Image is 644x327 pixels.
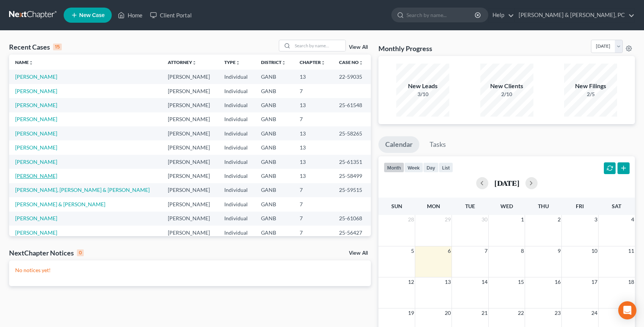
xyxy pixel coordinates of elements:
[255,169,294,183] td: GANB
[79,12,105,18] span: New Case
[481,308,488,318] span: 21
[333,183,371,197] td: 25-59515
[410,246,415,255] span: 5
[15,187,150,193] a: [PERSON_NAME], [PERSON_NAME] & [PERSON_NAME]
[444,308,452,318] span: 20
[538,203,549,209] span: Thu
[162,70,218,84] td: [PERSON_NAME]
[218,112,255,126] td: Individual
[404,162,423,173] button: week
[378,44,432,53] h3: Monthly Progress
[255,126,294,140] td: GANB
[515,8,635,22] a: [PERSON_NAME] & [PERSON_NAME], PC
[255,140,294,154] td: GANB
[557,215,561,224] span: 2
[162,212,218,226] td: [PERSON_NAME]
[333,126,371,140] td: 25-58265
[162,197,218,211] td: [PERSON_NAME]
[378,136,419,153] a: Calendar
[162,226,218,240] td: [PERSON_NAME]
[218,183,255,197] td: Individual
[224,59,240,65] a: Typeunfold_more
[294,84,333,98] td: 7
[517,308,525,318] span: 22
[406,8,476,22] input: Search by name...
[349,45,368,50] a: View All
[407,215,415,224] span: 28
[218,140,255,154] td: Individual
[294,70,333,84] td: 13
[255,112,294,126] td: GANB
[554,277,561,287] span: 16
[407,308,415,318] span: 19
[520,246,525,255] span: 8
[15,130,57,137] a: [PERSON_NAME]
[15,73,57,80] a: [PERSON_NAME]
[489,8,514,22] a: Help
[321,61,325,65] i: unfold_more
[15,229,57,236] a: [PERSON_NAME]
[218,226,255,240] td: Individual
[439,162,453,173] button: list
[218,169,255,183] td: Individual
[494,179,519,187] h2: [DATE]
[333,169,371,183] td: 25-58499
[294,98,333,112] td: 13
[294,112,333,126] td: 7
[9,248,84,257] div: NextChapter Notices
[236,61,240,65] i: unfold_more
[218,155,255,169] td: Individual
[294,169,333,183] td: 13
[292,40,345,51] input: Search by name...
[218,70,255,84] td: Individual
[114,8,146,22] a: Home
[218,197,255,211] td: Individual
[333,70,371,84] td: 22-59035
[218,84,255,98] td: Individual
[162,126,218,140] td: [PERSON_NAME]
[333,155,371,169] td: 25-61351
[427,203,440,209] span: Mon
[162,155,218,169] td: [PERSON_NAME]
[554,308,561,318] span: 23
[500,203,513,209] span: Wed
[447,246,452,255] span: 6
[15,102,57,108] a: [PERSON_NAME]
[407,277,415,287] span: 12
[168,59,197,65] a: Attorneyunfold_more
[594,215,598,224] span: 3
[591,246,598,255] span: 10
[423,136,453,153] a: Tasks
[162,169,218,183] td: [PERSON_NAME]
[557,246,561,255] span: 9
[465,203,475,209] span: Tue
[300,59,325,65] a: Chapterunfold_more
[339,59,363,65] a: Case Nounfold_more
[391,203,402,209] span: Sun
[294,155,333,169] td: 13
[349,251,368,256] a: View All
[192,61,197,65] i: unfold_more
[261,59,286,65] a: Districtunfold_more
[396,82,449,90] div: New Leads
[576,203,584,209] span: Fri
[484,246,488,255] span: 7
[15,59,33,65] a: Nameunfold_more
[15,144,57,151] a: [PERSON_NAME]
[294,197,333,211] td: 7
[255,98,294,112] td: GANB
[564,82,617,90] div: New Filings
[255,84,294,98] td: GANB
[15,116,57,122] a: [PERSON_NAME]
[9,42,62,51] div: Recent Cases
[162,183,218,197] td: [PERSON_NAME]
[77,249,84,256] div: 0
[520,215,525,224] span: 1
[294,183,333,197] td: 7
[591,277,598,287] span: 17
[218,98,255,112] td: Individual
[612,203,621,209] span: Sat
[29,61,33,65] i: unfold_more
[255,226,294,240] td: GANB
[444,215,452,224] span: 29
